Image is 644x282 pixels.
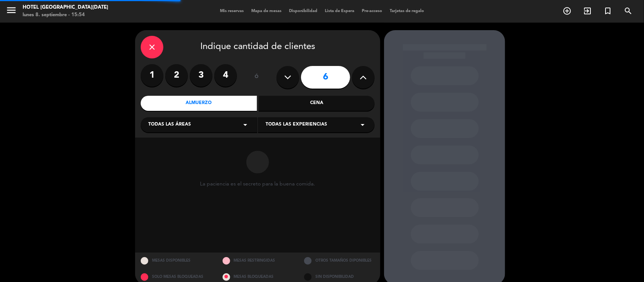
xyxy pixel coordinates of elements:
i: arrow_drop_down [241,120,250,129]
div: Hotel [GEOGRAPHIC_DATA][DATE] [23,4,108,11]
i: close [148,43,157,52]
span: Disponibilidad [285,9,321,13]
div: MESAS DISPONIBLES [135,253,217,269]
label: 2 [165,64,188,87]
div: OTROS TAMAÑOS DIPONIBLES [298,253,380,269]
div: La paciencia es el secreto para la buena comida. [200,181,315,187]
div: lunes 8. septiembre - 15:54 [23,11,108,19]
button: menu [6,5,17,18]
i: turned_in_not [603,6,612,15]
label: 3 [190,64,212,87]
div: ó [244,64,269,90]
span: Todas las experiencias [266,121,327,129]
i: arrow_drop_down [358,120,367,129]
label: 1 [141,64,163,87]
i: add_circle_outline [563,6,572,15]
span: Todas las áreas [148,121,191,129]
i: search [624,6,633,15]
span: Lista de Espera [321,9,358,13]
div: Cena [259,96,375,111]
i: menu [6,5,17,16]
div: MESAS RESTRINGIDAS [217,253,299,269]
span: Mapa de mesas [247,9,285,13]
div: Indique cantidad de clientes [141,36,375,58]
label: 4 [214,64,237,87]
i: exit_to_app [583,6,592,15]
span: Tarjetas de regalo [386,9,428,13]
span: Pre-acceso [358,9,386,13]
span: Mis reservas [216,9,247,13]
div: Almuerzo [141,96,257,111]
